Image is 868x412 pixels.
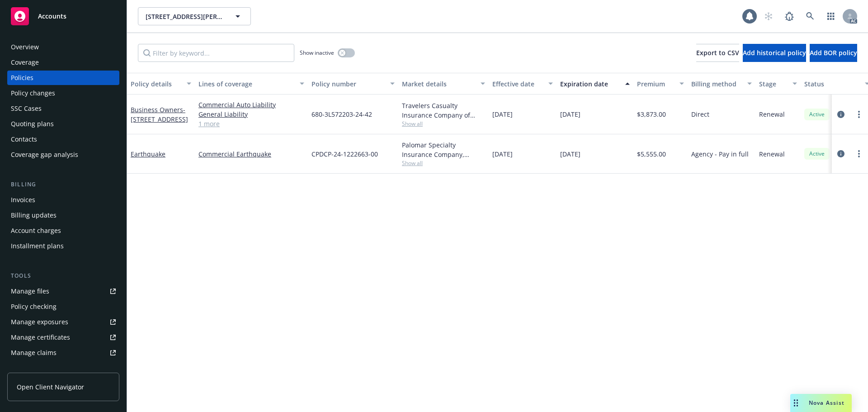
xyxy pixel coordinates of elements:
span: Add BOR policy [810,48,857,57]
div: Policy details [131,79,181,89]
div: Coverage gap analysis [11,147,78,162]
span: Renewal [759,109,785,119]
a: Policies [7,71,119,85]
span: Agency - Pay in full [691,149,749,159]
button: Add historical policy [743,44,806,62]
span: Export to CSV [696,48,739,57]
div: Manage certificates [11,330,70,345]
a: Commercial Auto Liability [198,100,304,109]
span: Show inactive [300,49,334,57]
div: Travelers Casualty Insurance Company of America, Travelers Insurance [402,101,485,120]
span: Direct [691,109,709,119]
span: Nova Assist [809,399,844,407]
a: Manage exposures [7,315,119,329]
a: Manage files [7,284,119,298]
div: Manage claims [11,346,57,360]
span: CPDCP-24-1222663-00 [311,149,378,159]
div: Invoices [11,193,35,207]
div: Installment plans [11,239,64,253]
a: Manage claims [7,346,119,360]
span: [DATE] [492,149,513,159]
div: Tools [7,271,119,280]
a: Invoices [7,193,119,207]
button: Premium [633,73,688,95]
a: more [854,148,864,159]
a: Coverage gap analysis [7,147,119,162]
a: circleInformation [835,109,846,120]
div: Stage [759,79,787,89]
div: Policies [11,71,33,85]
button: Lines of coverage [195,73,308,95]
button: [STREET_ADDRESS][PERSON_NAME] [138,7,251,25]
span: Renewal [759,149,785,159]
div: Billing updates [11,208,57,223]
div: Status [804,79,859,89]
span: Accounts [38,13,66,20]
a: Business Owners [131,105,188,123]
span: - [STREET_ADDRESS] [131,105,188,123]
div: SSC Cases [11,101,42,116]
div: Coverage [11,55,39,70]
div: Lines of coverage [198,79,294,89]
span: [DATE] [560,109,580,119]
a: Contacts [7,132,119,147]
div: Billing [7,180,119,189]
span: Open Client Navigator [17,382,84,392]
div: Manage exposures [11,315,68,329]
span: [STREET_ADDRESS][PERSON_NAME] [146,12,224,21]
button: Policy number [308,73,398,95]
a: Quoting plans [7,117,119,131]
button: Add BOR policy [810,44,857,62]
div: Premium [637,79,674,89]
button: Effective date [489,73,557,95]
a: SSC Cases [7,101,119,116]
a: Manage certificates [7,330,119,345]
div: Expiration date [560,79,620,89]
span: Show all [402,159,485,167]
a: Search [801,7,819,25]
span: $3,873.00 [637,109,666,119]
a: General Liability [198,109,304,119]
button: Expiration date [557,73,633,95]
a: Installment plans [7,239,119,253]
div: Market details [402,79,475,89]
div: Overview [11,40,39,54]
div: Account charges [11,223,61,238]
a: Policy checking [7,299,119,314]
span: Active [808,110,826,118]
div: Manage files [11,284,49,298]
span: Add historical policy [743,48,806,57]
a: Earthquake [131,150,165,158]
div: Palomar Specialty Insurance Company, Palomar, Brown & Riding Insurance Services, Inc. [402,140,485,159]
div: Policy number [311,79,385,89]
span: [DATE] [560,149,580,159]
a: Accounts [7,4,119,29]
button: Billing method [688,73,755,95]
button: Policy details [127,73,195,95]
a: Report a Bug [780,7,798,25]
div: Quoting plans [11,117,54,131]
a: Overview [7,40,119,54]
a: Policy changes [7,86,119,100]
input: Filter by keyword... [138,44,294,62]
div: Effective date [492,79,543,89]
div: Policy changes [11,86,55,100]
button: Market details [398,73,489,95]
a: Account charges [7,223,119,238]
a: more [854,109,864,120]
a: circleInformation [835,148,846,159]
div: Drag to move [790,394,802,412]
div: Manage BORs [11,361,53,375]
div: Policy checking [11,299,57,314]
span: [DATE] [492,109,513,119]
span: Active [808,150,826,158]
a: Coverage [7,55,119,70]
a: Start snowing [759,7,778,25]
div: Billing method [691,79,742,89]
span: Show all [402,120,485,128]
span: 680-3L572203-24-42 [311,109,372,119]
span: $5,555.00 [637,149,666,159]
a: Commercial Earthquake [198,149,304,159]
a: Switch app [822,7,840,25]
